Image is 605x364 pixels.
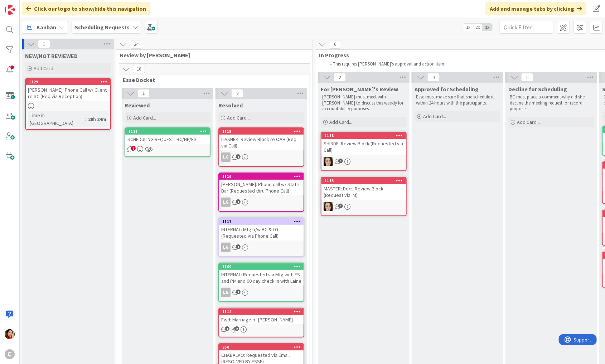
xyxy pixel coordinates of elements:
[521,73,533,82] span: 0
[325,133,406,138] div: 1118
[5,5,15,15] img: Visit kanbanzone.com
[26,79,110,85] div: 1129
[219,173,304,195] div: 1116[PERSON_NAME]: Phone call w/ State Bar (Requested thru Phone Call)
[133,115,156,121] span: Add Card...
[125,128,210,135] div: 1111
[219,218,304,241] div: 1117INTERNAL: Mtg b/w BC & LG (Requested via Phone Call)
[219,288,304,297] div: LG
[26,85,110,101] div: [PERSON_NAME]: Phone Call w/ Client re SC (Req via Reception)
[222,264,304,269] div: 1109
[130,40,142,49] span: 24
[221,288,231,297] div: LG
[221,198,231,207] div: LG
[15,1,33,10] span: Support
[219,173,304,180] div: 1116
[133,65,145,73] span: 10
[321,178,406,184] div: 1113
[483,24,492,31] span: 3x
[427,73,440,82] span: 0
[29,79,110,84] div: 1129
[5,329,15,339] img: PM
[338,204,343,208] span: 1
[125,135,210,144] div: SCHEDULING REQUEST: BC/NP/ES
[222,309,304,314] div: 1112
[473,24,483,31] span: 2x
[219,218,304,225] div: 1117
[22,2,150,15] div: Click our logo to show/hide this navigation
[86,115,108,123] div: 20h 24m
[334,73,346,82] span: 2
[219,225,304,241] div: INTERNAL: Mtg b/w BC & LG (Requested via Phone Call)
[34,65,57,72] span: Add Card...
[500,21,553,34] input: Quick Filter...
[338,159,343,163] span: 1
[219,180,304,195] div: [PERSON_NAME]: Phone call w/ State Bar (Requested thru Phone Call)
[321,139,406,155] div: SHINDE: Review Block (Requested via Call)
[221,152,231,162] div: LG
[321,184,406,200] div: MASTER: Docs Review Block (Request via IM)
[125,128,210,144] div: 1111SCHEDULING REQUEST: BC/NP/ES
[517,119,540,125] span: Add Card...
[5,349,15,359] div: C
[219,263,304,286] div: 1109INTERNAL: Requested via Mtg with ES and PM and 60 day check in with Laine
[219,152,304,162] div: LG
[508,86,567,93] span: Decline for Scheduling
[329,119,352,125] span: Add Card...
[219,270,304,286] div: INTERNAL: Requested via Mtg with ES and PM and 60 day check in with Laine
[221,243,231,252] div: LG
[85,115,86,123] span: :
[485,2,586,15] div: Add and manage tabs by clicking
[219,315,304,324] div: Fwd: Marriage of [PERSON_NAME]
[423,113,446,120] span: Add Card...
[219,309,304,324] div: 1112Fwd: Marriage of [PERSON_NAME]
[321,202,406,211] div: BL
[222,219,304,224] div: 1117
[123,76,301,83] span: Esse Docket
[234,326,239,331] span: 2
[321,86,398,93] span: For Breanna's Review
[510,94,593,112] p: BC must place a comment why did she decline the meeting request for record purposes.
[415,86,479,93] span: Approved for Scheduling
[321,157,406,166] div: BL
[321,132,406,155] div: 1118SHINDE: Review Block (Requested via Call)
[26,79,110,101] div: 1129[PERSON_NAME]: Phone Call w/ Client re SC (Req via Reception)
[222,129,304,134] div: 1119
[219,135,304,150] div: LIASHEK: Review Block re OAH (Req via Call)
[236,199,241,204] span: 1
[219,344,304,350] div: 850
[129,129,210,134] div: 1111
[219,198,304,207] div: LG
[219,128,304,150] div: 1119LIASHEK: Review Block re OAH (Req via Call)
[325,178,406,183] div: 1113
[222,345,304,350] div: 850
[322,94,405,112] p: [PERSON_NAME] must meet with [PERSON_NAME] to discuss this weekly for accountability purposes.
[324,157,333,166] img: BL
[219,263,304,270] div: 1109
[225,326,229,331] span: 1
[28,111,85,127] div: Time in [GEOGRAPHIC_DATA]
[38,40,50,48] span: 1
[416,94,499,106] p: Esse must make sure that she schedule it within 24 hours with the participants.
[236,290,241,294] span: 1
[231,89,243,98] span: 9
[219,128,304,135] div: 1119
[120,52,304,59] span: Review by Esse
[25,52,78,59] span: NEW/NOT REVIEWED
[219,243,304,252] div: LG
[463,24,473,31] span: 1x
[324,202,333,211] img: BL
[321,178,406,200] div: 1113MASTER: Docs Review Block (Request via IM)
[236,244,241,249] span: 1
[222,174,304,179] div: 1116
[321,132,406,139] div: 1118
[37,23,56,31] span: Kanban
[125,102,150,109] span: Reviewed
[219,309,304,315] div: 1112
[236,154,241,159] span: 1
[75,24,130,31] b: Scheduling Requests
[137,89,150,98] span: 1
[227,115,250,121] span: Add Card...
[131,146,136,151] span: 1
[329,40,341,49] span: 6
[218,102,243,109] span: Resolved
